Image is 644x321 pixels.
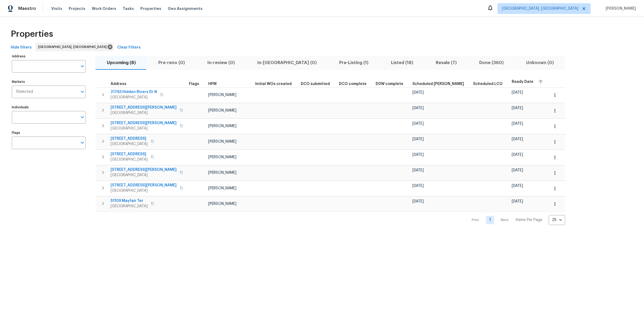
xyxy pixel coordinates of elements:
[473,82,503,86] span: Scheduled LCO
[111,105,177,110] span: [STREET_ADDRESS][PERSON_NAME]
[208,202,236,206] span: [PERSON_NAME]
[208,93,236,97] span: [PERSON_NAME]
[11,31,53,37] span: Properties
[412,153,424,157] span: [DATE]
[255,82,292,86] span: Initial WOs created
[111,172,177,178] span: [GEOGRAPHIC_DATA]
[199,59,243,67] span: In-review (0)
[208,82,217,86] span: HPM
[412,91,424,94] span: [DATE]
[79,62,86,70] button: Open
[512,200,523,203] span: [DATE]
[140,6,161,11] span: Properties
[512,153,523,157] span: [DATE]
[412,184,424,188] span: [DATE]
[412,106,424,110] span: [DATE]
[467,215,565,225] nav: Pagination Navigation
[208,124,236,128] span: [PERSON_NAME]
[249,59,325,67] span: In-[GEOGRAPHIC_DATA] (0)
[111,183,177,188] span: [STREET_ADDRESS][PERSON_NAME]
[208,109,236,112] span: [PERSON_NAME]
[111,167,177,172] span: [STREET_ADDRESS][PERSON_NAME]
[549,213,565,227] div: 25
[79,139,86,146] button: Open
[512,106,523,110] span: [DATE]
[412,168,424,172] span: [DATE]
[79,88,86,95] button: Open
[115,43,143,53] button: Clear Filters
[11,44,32,51] span: Hide filters
[99,59,144,67] span: Upcoming (8)
[111,126,177,131] span: [GEOGRAPHIC_DATA]
[111,95,157,100] span: [GEOGRAPHIC_DATA]
[208,186,236,190] span: [PERSON_NAME]
[117,44,141,51] span: Clear Filters
[208,171,236,175] span: [PERSON_NAME]
[412,122,424,126] span: [DATE]
[123,7,134,10] span: Tasks
[486,216,494,224] a: Goto page 1
[111,82,126,86] span: Address
[603,6,636,11] span: [PERSON_NAME]
[412,137,424,141] span: [DATE]
[301,82,330,86] span: DCO submitted
[12,131,86,134] label: Flags
[428,59,465,67] span: Resale (7)
[189,82,199,86] span: Flags
[512,122,523,126] span: [DATE]
[383,59,421,67] span: Listed (18)
[12,80,86,83] label: Markets
[9,43,34,53] button: Hide filters
[12,106,86,109] label: Individuals
[512,91,523,94] span: [DATE]
[412,200,424,203] span: [DATE]
[339,82,367,86] span: DCO complete
[111,120,177,126] span: [STREET_ADDRESS][PERSON_NAME]
[92,6,116,11] span: Work Orders
[111,110,177,116] span: [GEOGRAPHIC_DATA]
[512,137,523,141] span: [DATE]
[111,204,148,209] span: [GEOGRAPHIC_DATA]
[518,59,562,67] span: Unknown (0)
[515,217,542,223] p: Items Per Page
[111,198,148,204] span: 51109 Mayfair Ter
[512,184,523,188] span: [DATE]
[208,140,236,143] span: [PERSON_NAME]
[35,43,114,51] div: [GEOGRAPHIC_DATA], [GEOGRAPHIC_DATA]
[12,55,86,58] label: Address
[111,157,148,162] span: [GEOGRAPHIC_DATA]
[38,44,109,50] span: [GEOGRAPHIC_DATA], [GEOGRAPHIC_DATA]
[18,6,36,11] span: Maestro
[111,89,157,95] span: 21763 Hidden Rivers Dr N
[168,6,203,11] span: Geo Assignments
[331,59,376,67] span: Pre-Listing (1)
[512,168,523,172] span: [DATE]
[512,80,533,84] span: Ready Date
[376,82,403,86] span: D0W complete
[111,141,148,147] span: [GEOGRAPHIC_DATA]
[502,6,578,11] span: [GEOGRAPHIC_DATA], [GEOGRAPHIC_DATA]
[51,6,62,11] span: Visits
[412,82,464,86] span: Scheduled [PERSON_NAME]
[111,188,177,193] span: [GEOGRAPHIC_DATA]
[471,59,512,67] span: Done (360)
[111,152,148,157] span: [STREET_ADDRESS]
[79,113,86,121] button: Open
[150,59,193,67] span: Pre-reno (0)
[16,90,33,94] span: 1 Selected
[69,6,85,11] span: Projects
[111,136,148,141] span: [STREET_ADDRESS]
[208,155,236,159] span: [PERSON_NAME]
